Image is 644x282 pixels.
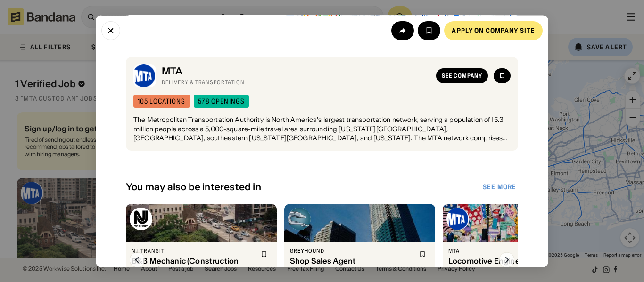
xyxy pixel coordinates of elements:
[288,208,311,230] img: Greyhound logo
[448,247,572,255] div: MTA
[290,247,413,255] div: Greyhound
[452,27,535,33] div: Apply on company site
[138,98,186,105] div: 105 locations
[132,257,255,274] div: B&B Mechanic (Construction Worker)
[130,252,145,267] img: Left Arrow
[483,184,516,190] div: See more
[133,116,511,144] div: The Metropolitan Transportation Authority is North America's largest transportation network, serv...
[130,208,152,230] img: NJ Transit logo
[198,98,245,105] div: 578 openings
[448,257,572,266] div: Locomotive Engineer
[132,247,255,255] div: NJ Transit
[446,208,469,230] img: MTA logo
[162,79,430,87] div: Delivery & Transportation
[133,65,156,88] img: MTA logo
[442,73,482,79] div: See company
[290,257,413,266] div: Shop Sales Agent
[101,21,120,40] button: Close
[162,66,430,77] div: MTA
[499,252,514,267] img: Right Arrow
[126,181,481,193] div: You may also be interested in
